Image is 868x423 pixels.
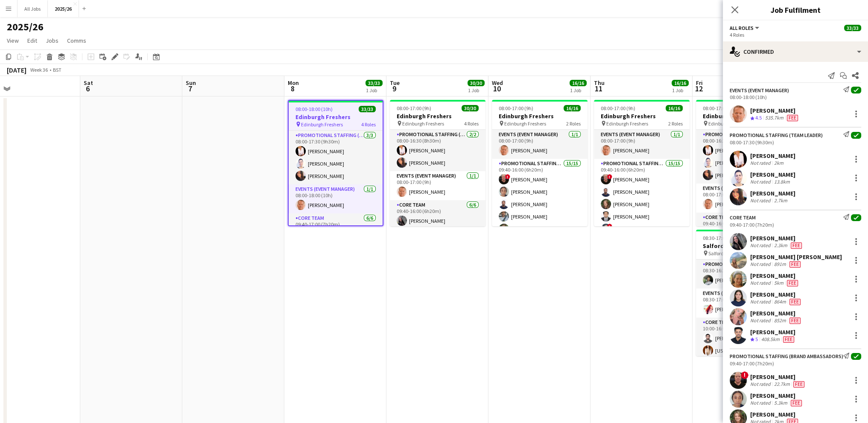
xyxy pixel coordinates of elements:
span: 16/16 [570,80,587,86]
span: 08:00-17:00 (9h) [703,105,737,111]
div: Not rated [750,160,772,166]
span: 8 [286,84,299,93]
a: Comms [64,35,90,46]
app-job-card: 08:00-17:00 (9h)16/16Edinburgh Freshers Edinburgh Freshers2 RolesEvents (Event Manager)1/108:00-1... [594,100,690,226]
div: Not rated [750,280,772,286]
app-card-role: Events (Event Manager)1/108:30-17:00 (8h30m)[PERSON_NAME] [696,289,792,318]
app-card-role: Core Team4/410:00-16:00 (6h)[PERSON_NAME][US_STATE] Dossis [696,318,792,384]
div: [PERSON_NAME] [750,107,800,114]
div: 2.7km [772,197,789,204]
span: Edinburgh Freshers [504,120,546,127]
span: All roles [730,25,754,31]
span: 12 [695,84,703,93]
div: Not rated [750,317,772,324]
div: [DATE] [7,66,26,74]
span: 08:00-17:00 (9h) [499,105,533,111]
span: Thu [594,79,605,87]
div: Not rated [750,381,772,388]
app-card-role: Core Team6/609:40-16:00 (6h20m)[PERSON_NAME] [390,200,485,294]
div: Crew has different fees then in role [788,261,802,268]
span: Fee [787,115,798,121]
a: View [3,35,22,46]
div: Crew has different fees then in role [781,336,796,343]
app-job-card: 08:30-17:00 (8h30m)15/15Salford Freshers Salford Freshers4 RolesPromotional Staffing (Team Leader... [696,230,792,356]
span: View [7,37,19,44]
span: Fee [789,261,801,268]
div: 08:00-17:00 (9h)30/30Edinburgh Freshers Edinburgh Freshers4 RolesPromotional Staffing (Team Leade... [390,100,485,226]
span: ! [607,224,612,229]
div: Not rated [750,261,772,268]
span: 08:30-17:00 (8h30m) [703,235,747,241]
div: 5.3km [772,400,789,406]
app-card-role: Events (Event Manager)1/108:00-18:00 (10h)[PERSON_NAME] [289,184,383,213]
span: Tue [390,79,400,87]
app-card-role: Promotional Staffing (Team Leader)1/108:30-16:30 (8h)[PERSON_NAME] [696,260,792,289]
div: [PERSON_NAME] [PERSON_NAME] [750,253,842,261]
app-card-role: Promotional Staffing (Brand Ambassadors)15/1509:40-16:00 (6h20m)![PERSON_NAME][PERSON_NAME][PERSO... [594,159,690,366]
div: 852m [772,317,788,324]
span: 7 [184,84,196,93]
div: 08:00-17:00 (9h)28/28Edinburgh Freshers Edinburgh Freshers4 RolesPromotional Staffing (Team Leade... [696,100,792,226]
div: Crew has different fees then in role [788,298,802,305]
span: 33/33 [844,25,861,31]
h1: 2025/26 [7,20,44,33]
span: 2 Roles [668,120,683,127]
span: Edinburgh Freshers [402,120,444,127]
div: 5km [772,280,785,286]
div: [PERSON_NAME] [750,272,800,280]
div: Not rated [750,178,772,185]
div: [PERSON_NAME] [750,291,802,298]
span: ! [607,174,612,179]
span: Wed [492,79,503,87]
app-card-role: Events (Event Manager)1/108:00-17:00 (9h)[PERSON_NAME] [492,130,587,159]
span: Salford Freshers [708,250,743,257]
span: Comms [67,37,86,44]
span: Fri [696,79,703,87]
span: Sun [186,79,196,87]
div: [PERSON_NAME] [750,190,795,197]
span: 08:00-17:00 (9h) [601,105,635,111]
div: Crew has different fees then in role [785,280,800,286]
span: Edit [27,37,37,44]
span: 30/30 [462,105,479,111]
div: Crew has different fees then in role [785,114,800,122]
span: Fee [791,400,802,406]
span: 2 Roles [566,120,581,127]
app-card-role: Events (Event Manager)1/108:00-17:00 (9h)[PERSON_NAME] [696,184,792,213]
div: Confirmed [723,41,868,62]
div: 13.8km [772,178,792,185]
span: 33/33 [359,106,376,112]
h3: Edinburgh Freshers [696,112,792,120]
div: Not rated [750,400,772,406]
span: Fee [789,299,801,305]
h3: Edinburgh Freshers [594,112,690,120]
span: 16/16 [672,80,689,86]
app-card-role: Promotional Staffing (Team Leader)2/208:00-16:30 (8h30m)[PERSON_NAME][PERSON_NAME] [390,130,485,171]
app-job-card: 08:00-18:00 (10h)33/33Edinburgh Freshers Edinburgh Freshers4 RolesPromotional Staffing (Team Lead... [288,100,383,226]
div: [PERSON_NAME] [750,373,806,381]
button: All roles [730,25,760,31]
div: 09:40-17:00 (7h20m) [730,222,861,228]
span: 30/30 [468,80,485,86]
app-card-role: Promotional Staffing (Team Leader)3/308:00-17:30 (9h30m)[PERSON_NAME][PERSON_NAME][PERSON_NAME] [289,131,383,184]
span: 16/16 [564,105,581,111]
div: Crew has different fees then in role [788,317,802,324]
button: 2025/26 [48,0,79,17]
app-card-role: Core Team6/609:40-16:00 (6h20m) [696,213,792,306]
app-card-role: Events (Event Manager)1/108:00-17:00 (9h)[PERSON_NAME] [594,130,690,159]
span: 4.5 [755,114,762,121]
div: Events (Event Manager) [730,87,789,93]
app-job-card: 08:00-17:00 (9h)16/16Edinburgh Freshers Edinburgh Freshers2 RolesEvents (Event Manager)1/108:00-1... [492,100,587,226]
div: 1 Job [366,87,382,93]
span: Fee [789,318,801,324]
span: 08:00-18:00 (10h) [295,106,333,112]
div: [PERSON_NAME] [750,411,800,418]
app-card-role: Events (Event Manager)1/108:00-17:00 (9h)[PERSON_NAME] [390,171,485,200]
div: 891m [772,261,788,268]
span: ! [505,174,510,179]
a: Edit [24,35,41,46]
div: 08:00-17:30 (9h30m) [730,139,861,146]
